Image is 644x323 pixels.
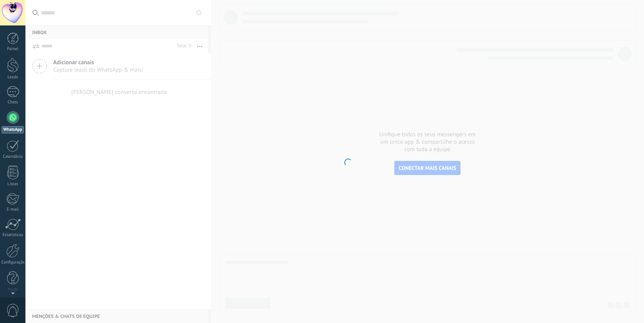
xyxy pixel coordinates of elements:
div: WhatsApp [2,126,24,134]
div: Listas [2,182,24,187]
div: Chats [2,100,24,105]
div: E-mail [2,207,24,212]
div: Calendário [2,154,24,159]
div: Painel [2,47,24,52]
div: Estatísticas [2,233,24,238]
div: Leads [2,75,24,80]
div: Configurações [2,260,24,265]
